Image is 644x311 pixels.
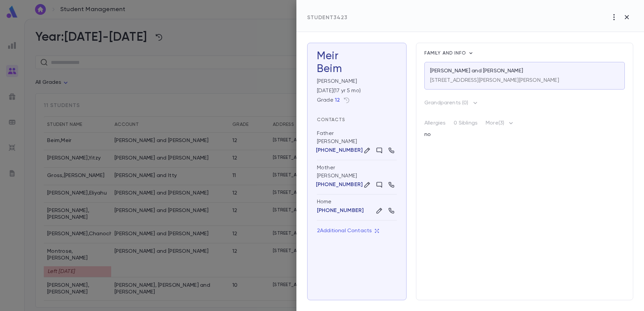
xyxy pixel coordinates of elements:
[454,120,478,129] p: 0 Siblings
[307,15,348,21] span: Student 3423
[424,51,468,56] span: Family and info
[486,119,515,130] p: More (3)
[317,147,362,154] button: [PHONE_NUMBER]
[317,117,345,122] span: Contacts
[314,75,397,85] div: [PERSON_NAME]
[316,181,363,188] p: [PHONE_NUMBER]
[317,63,397,75] div: Beim
[316,147,363,154] p: [PHONE_NUMBER]
[317,130,334,137] div: Father
[317,50,397,75] h3: Meir
[335,97,340,104] button: 12
[317,164,335,171] div: Mother
[424,98,479,108] button: Grandparents (0)
[317,97,340,104] div: Grade
[317,228,379,234] p: 2 Additional Contacts
[317,160,397,195] div: [PERSON_NAME]
[317,199,397,205] div: Home
[317,181,362,188] button: [PHONE_NUMBER]
[430,77,559,84] p: [STREET_ADDRESS][PERSON_NAME][PERSON_NAME]
[420,129,446,140] p: no
[424,120,446,129] p: Allergies
[424,100,469,106] p: Grandparents ( 0 )
[317,207,364,214] button: [PHONE_NUMBER]
[317,126,397,160] div: [PERSON_NAME]
[430,68,523,74] p: [PERSON_NAME] and [PERSON_NAME]
[314,85,397,94] div: [DATE] ( 17 yr 5 mo )
[317,224,379,237] button: 2Additional Contacts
